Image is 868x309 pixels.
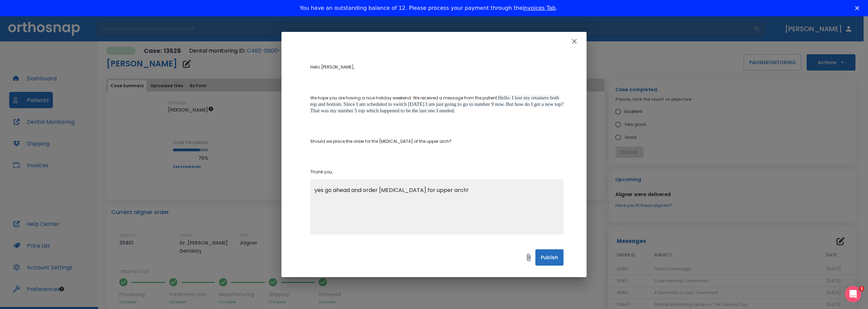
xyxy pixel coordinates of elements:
[310,95,564,114] p: We hope you are having a nice holiday weekend: We received a message from the patient:
[310,64,564,70] p: Hello [PERSON_NAME],
[310,169,564,175] p: Thank you,
[522,5,556,11] a: Invoices Tab
[859,286,864,291] span: 1
[855,6,862,10] div: Close
[300,5,557,12] div: You have an outstanding balance of 12. Please process your payment through the .
[310,138,564,144] p: Should we place the order for the [MEDICAL_DATA] of the upper arch?
[845,286,861,302] iframe: Intercom live chat
[310,95,565,113] span: Hello. I lost my retainers both top and bottom. Since I am scheduled to switch [DATE] I am just g...
[535,249,564,266] button: Publish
